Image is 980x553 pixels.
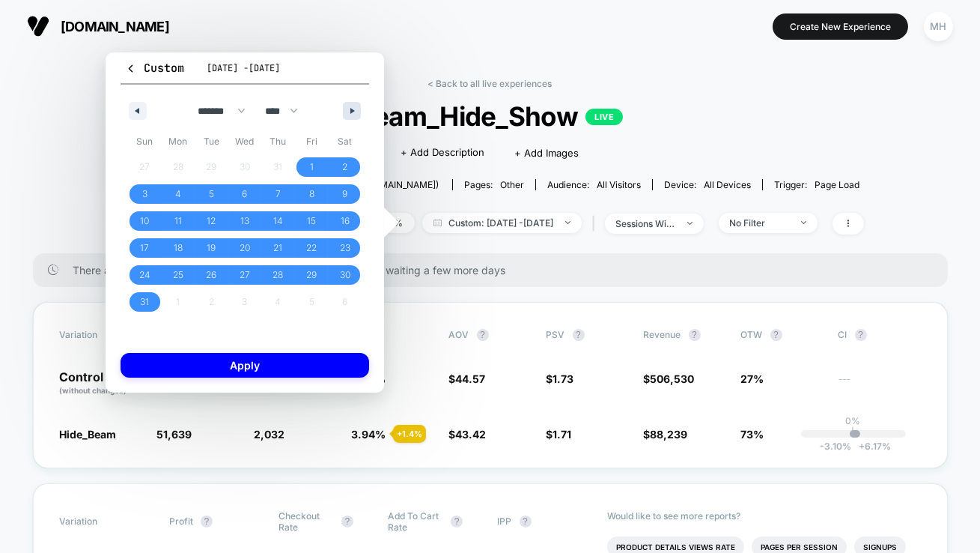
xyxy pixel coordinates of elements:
[261,262,295,288] button: 28
[644,372,695,385] span: $
[240,262,250,288] span: 27
[273,262,284,288] span: 28
[815,179,859,190] span: Page Load
[770,329,782,341] button: ?
[60,386,127,395] span: (without changes)
[206,262,216,288] span: 26
[128,130,162,154] span: Sun
[295,154,329,181] button: 1
[704,179,751,190] span: all devices
[128,288,162,315] button: 31
[428,78,553,89] a: < Back to all live experiences
[295,130,329,154] span: Fri
[228,262,262,288] button: 27
[162,181,195,208] button: 4
[451,516,463,528] button: ?
[689,329,701,341] button: ?
[573,329,585,341] button: ?
[195,262,228,288] button: 26
[128,181,162,208] button: 3
[121,353,369,378] button: Apply
[60,510,142,533] span: Variation
[852,426,855,438] p: |
[565,221,570,224] img: end
[295,262,329,288] button: 29
[393,425,426,443] div: + 1.4 %
[173,262,183,288] span: 25
[401,145,484,160] span: + Add Description
[652,179,762,190] span: Device:
[140,235,149,262] span: 17
[60,428,117,441] span: Hide_Beam
[464,179,524,190] div: Pages:
[585,109,623,125] p: LIVE
[328,181,362,208] button: 9
[228,235,262,262] button: 20
[310,154,314,181] span: 1
[22,14,174,38] button: [DOMAIN_NAME]
[597,179,641,190] span: All Visitors
[514,147,579,159] span: + Add Images
[128,262,162,288] button: 24
[273,208,283,235] span: 14
[261,235,295,262] button: 21
[140,208,149,235] span: 10
[859,441,865,452] span: +
[477,329,489,341] button: ?
[741,329,824,341] span: OTW
[388,510,443,533] span: Add To Cart Rate
[261,181,295,208] button: 7
[328,130,362,154] span: Sat
[616,218,676,229] div: sessions with impression
[60,329,142,341] span: Variation
[328,262,362,288] button: 30
[128,235,162,262] button: 17
[773,13,908,40] button: Create New Experience
[162,262,195,288] button: 25
[125,61,184,76] span: Custom
[169,516,193,527] span: Profit
[449,329,469,340] span: AOV
[547,329,565,340] span: PSV
[279,510,334,533] span: Checkout Rate
[547,428,572,441] span: $
[174,235,183,262] span: 18
[228,208,262,235] button: 13
[449,428,487,441] span: $
[309,181,314,208] span: 8
[274,235,283,262] span: 21
[456,428,487,441] span: 43.42
[121,60,369,85] button: Custom[DATE] -[DATE]
[651,428,688,441] span: 88,239
[774,179,859,190] div: Trigger:
[839,375,921,396] span: ---
[801,221,806,224] img: end
[27,15,49,37] img: Visually logo
[500,179,524,190] span: other
[553,372,574,385] span: 1.73
[157,428,192,441] span: 51,639
[195,181,228,208] button: 5
[255,428,285,441] span: 2,032
[846,415,861,426] p: 0%
[342,181,347,208] span: 9
[162,235,195,262] button: 18
[306,262,317,288] span: 29
[644,329,681,340] span: Revenue
[153,100,826,132] span: Beam_Hide_Show
[644,428,688,441] span: $
[207,235,216,262] span: 19
[342,154,347,181] span: 2
[276,181,281,208] span: 7
[328,235,362,262] button: 23
[851,441,891,452] span: 6.17 %
[175,181,181,208] span: 4
[142,181,147,208] span: 3
[341,208,350,235] span: 16
[924,12,953,41] div: MH
[498,516,512,527] span: IPP
[162,130,195,154] span: Mon
[240,208,249,235] span: 13
[456,372,486,385] span: 44.57
[307,208,316,235] span: 15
